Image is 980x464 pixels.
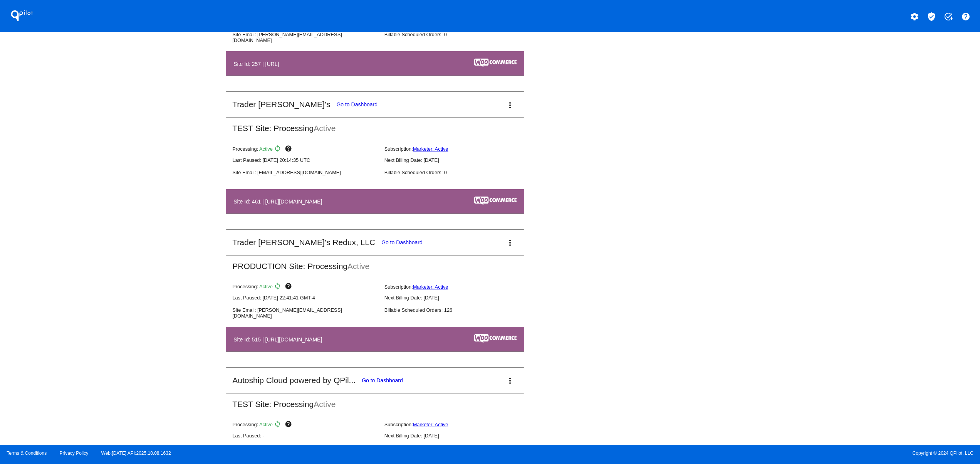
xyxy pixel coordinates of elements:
[285,420,294,430] mat-icon: help
[232,145,378,154] p: Processing:
[232,100,330,109] h2: Trader [PERSON_NAME]'s
[7,451,47,456] a: Terms & Conditions
[474,59,517,67] img: c53aa0e5-ae75-48aa-9bee-956650975ee5
[233,198,326,205] h4: Site Id: 461 | [URL][DOMAIN_NAME]
[285,282,294,292] mat-icon: help
[226,393,524,409] h2: TEST Site: Processing
[314,124,336,133] span: Active
[384,146,530,152] p: Subscription:
[384,32,530,37] p: Billable Scheduled Orders: 0
[347,262,369,271] span: Active
[274,420,283,430] mat-icon: sync
[336,101,378,108] a: Go to Dashboard
[274,282,283,292] mat-icon: sync
[285,145,294,154] mat-icon: help
[497,451,973,456] span: Copyright © 2024 QPilot, LLC
[232,157,378,163] p: Last Paused: [DATE] 20:14:35 UTC
[274,145,283,154] mat-icon: sync
[7,8,37,24] h1: QPilot
[505,376,515,385] mat-icon: more_vert
[384,433,530,439] p: Next Billing Date: [DATE]
[232,32,378,43] p: Site Email: [PERSON_NAME][EMAIL_ADDRESS][DOMAIN_NAME]
[474,334,517,343] img: c53aa0e5-ae75-48aa-9bee-956650975ee5
[944,12,953,21] mat-icon: add_task
[232,282,378,292] p: Processing:
[474,197,517,205] img: c53aa0e5-ae75-48aa-9bee-956650975ee5
[233,336,326,343] h4: Site Id: 515 | [URL][DOMAIN_NAME]
[232,307,378,319] p: Site Email: [PERSON_NAME][EMAIL_ADDRESS][DOMAIN_NAME]
[505,238,515,247] mat-icon: more_vert
[226,118,524,133] h2: TEST Site: Processing
[232,420,378,430] p: Processing:
[259,284,273,290] span: Active
[233,61,283,67] h4: Site Id: 257 | [URL]
[413,284,448,290] a: Marketer: Active
[505,101,515,110] mat-icon: more_vert
[927,12,936,21] mat-icon: verified_user
[259,146,273,152] span: Active
[413,146,448,152] a: Marketer: Active
[384,307,530,313] p: Billable Scheduled Orders: 126
[226,256,524,271] h2: PRODUCTION Site: Processing
[381,239,423,245] a: Go to Dashboard
[259,422,273,427] span: Active
[413,422,448,427] a: Marketer: Active
[384,284,530,290] p: Subscription:
[384,295,530,301] p: Next Billing Date: [DATE]
[101,451,171,456] a: Web:[DATE] API:2025.10.08.1632
[232,170,378,175] p: Site Email: [EMAIL_ADDRESS][DOMAIN_NAME]
[60,451,89,456] a: Privacy Policy
[232,295,378,301] p: Last Paused: [DATE] 22:41:41 GMT-4
[384,157,530,163] p: Next Billing Date: [DATE]
[384,422,530,427] p: Subscription:
[232,376,356,385] h2: Autoship Cloud powered by QPil...
[961,12,970,21] mat-icon: help
[232,433,378,439] p: Last Paused: -
[362,377,403,383] a: Go to Dashboard
[232,238,375,247] h2: Trader [PERSON_NAME]'s Redux, LLC
[314,400,336,409] span: Active
[384,170,530,175] p: Billable Scheduled Orders: 0
[910,12,919,21] mat-icon: settings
